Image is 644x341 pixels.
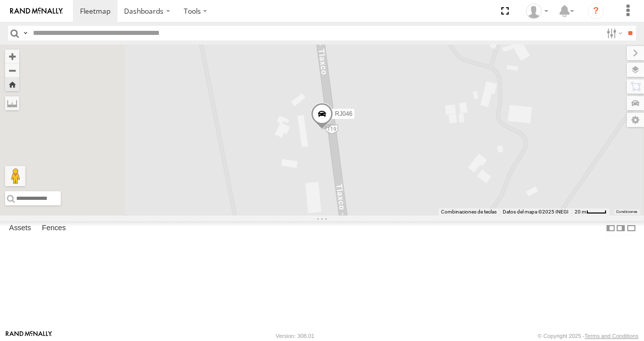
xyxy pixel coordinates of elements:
[4,221,36,235] label: Assets
[616,221,626,236] label: Dock Summary Table to the Right
[6,331,52,341] a: Visit our Website
[441,208,497,216] button: Combinaciones de teclas
[335,110,353,117] span: RJ046
[538,333,638,339] div: © Copyright 2025 -
[588,3,604,19] i: ?
[522,4,552,19] div: XPD GLOBAL
[5,50,19,63] button: Zoom in
[626,221,636,236] label: Hide Summary Table
[616,210,637,214] a: Condiciones (se abre en una nueva pestaña)
[503,209,569,215] span: Datos del mapa ©2025 INEGI
[5,166,25,186] button: Arrastra el hombrecito naranja al mapa para abrir Street View
[606,221,616,236] label: Dock Summary Table to the Left
[5,96,19,110] label: Measure
[21,26,29,40] label: Search Query
[5,77,19,91] button: Zoom Home
[585,333,638,339] a: Terms and Conditions
[276,333,314,339] div: Version: 308.01
[37,221,71,235] label: Fences
[627,113,644,127] label: Map Settings
[602,26,624,40] label: Search Filter Options
[572,208,610,216] button: Escala del mapa: 20 m por 36 píxeles
[575,209,586,215] span: 20 m
[10,8,63,15] img: rand-logo.svg
[5,63,19,77] button: Zoom out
